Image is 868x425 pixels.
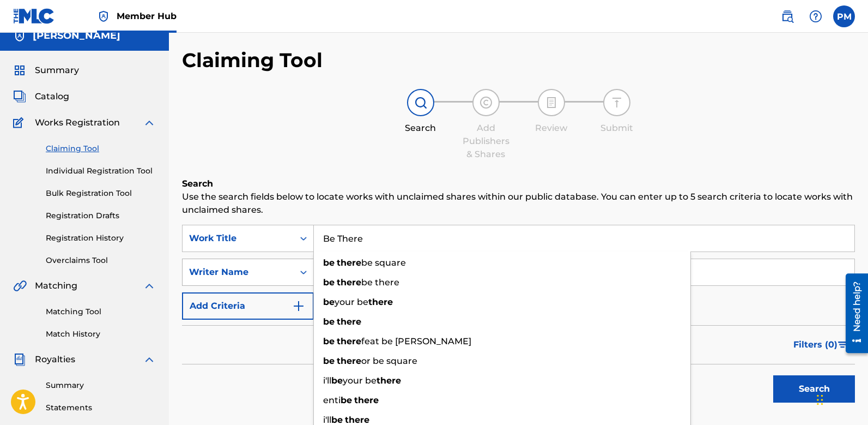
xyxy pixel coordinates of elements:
a: Registration Drafts [46,210,156,222]
strong: there [377,375,401,386]
img: Top Rightsholder [97,10,110,23]
img: Works Registration [13,116,27,129]
strong: be [323,336,335,346]
a: Claiming Tool [46,143,156,154]
strong: be [341,395,352,405]
a: Overclaims Tool [46,255,156,266]
p: Use the search fields below to locate works with unclaimed shares within our public database. You... [182,190,855,217]
span: Summary [35,64,79,77]
span: your be [343,375,377,386]
h2: Claiming Tool [182,48,323,73]
h5: Patrick Meese [33,29,120,42]
img: help [809,10,822,23]
span: i'll [323,415,331,425]
span: your be [335,297,368,307]
strong: be [323,356,335,366]
span: enti [323,395,341,405]
button: Filters (0) [787,331,855,358]
strong: be [323,297,335,307]
img: expand [143,353,156,366]
img: expand [143,116,156,129]
img: MLC Logo [13,8,55,24]
iframe: Resource Center [837,270,868,357]
strong: be [331,375,343,386]
form: Search Form [182,225,855,408]
div: User Menu [833,5,855,27]
strong: there [368,297,393,307]
strong: be [323,277,335,288]
div: Drag [817,384,823,416]
span: feat be [PERSON_NAME] [361,336,471,346]
strong: be [323,316,335,327]
img: step indicator icon for Add Publishers & Shares [479,96,493,109]
button: Add Criteria [182,292,314,320]
div: Review [524,122,579,135]
img: Royalties [13,353,26,366]
a: Public Search [776,5,798,27]
div: Search [393,122,448,135]
div: Help [805,5,827,27]
img: Matching [13,279,27,292]
span: Works Registration [35,116,120,129]
div: Add Publishers & Shares [459,122,513,161]
span: Catalog [35,90,69,103]
a: Bulk Registration Tool [46,188,156,199]
strong: be [331,415,343,425]
strong: there [337,356,361,366]
strong: there [337,336,361,346]
a: CatalogCatalog [13,90,69,103]
strong: there [337,277,361,288]
img: Catalog [13,90,26,103]
a: SummarySummary [13,64,79,77]
strong: there [337,316,361,327]
strong: be [323,258,335,268]
div: Writer Name [189,266,287,279]
strong: there [337,258,361,268]
a: Summary [46,380,156,391]
img: step indicator icon for Search [414,96,427,109]
img: expand [143,279,156,292]
div: Submit [590,122,644,135]
span: or be square [361,356,417,366]
span: i'll [323,375,331,386]
span: Matching [35,279,77,292]
strong: there [354,395,379,405]
div: Work Title [189,232,287,245]
img: Accounts [13,29,26,43]
iframe: Chat Widget [814,373,868,425]
img: search [781,10,794,23]
img: step indicator icon for Submit [610,96,623,109]
span: be square [361,258,406,268]
button: Search [773,375,855,403]
span: be there [361,277,399,288]
h6: Search [182,177,855,190]
a: Individual Registration Tool [46,165,156,177]
a: Matching Tool [46,306,156,318]
strong: there [345,415,369,425]
img: Summary [13,64,26,77]
a: Match History [46,328,156,340]
span: Filters ( 0 ) [793,338,837,351]
span: Member Hub [117,10,177,22]
a: Registration History [46,232,156,244]
a: Statements [46,402,156,414]
span: Royalties [35,353,75,366]
img: step indicator icon for Review [545,96,558,109]
img: 9d2ae6d4665cec9f34b9.svg [292,300,305,313]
